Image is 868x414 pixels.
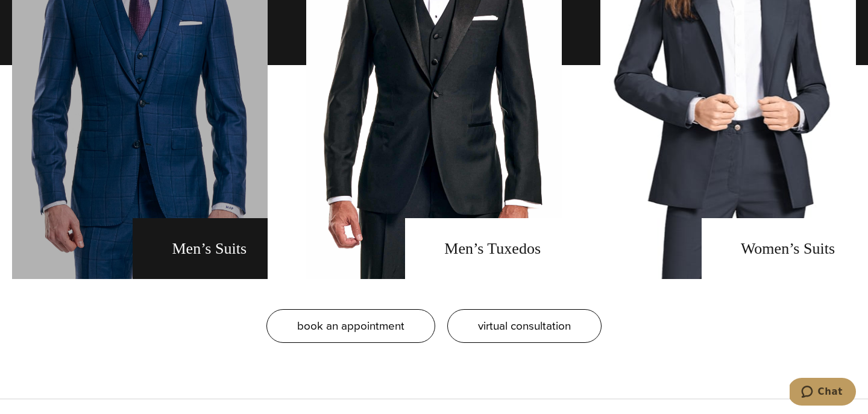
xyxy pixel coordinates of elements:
a: virtual consultation [447,309,602,343]
span: book an appointment [297,317,404,334]
a: book an appointment [266,309,435,343]
span: virtual consultation [478,317,571,334]
iframe: Opens a widget where you can chat to one of our agents [790,378,856,408]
